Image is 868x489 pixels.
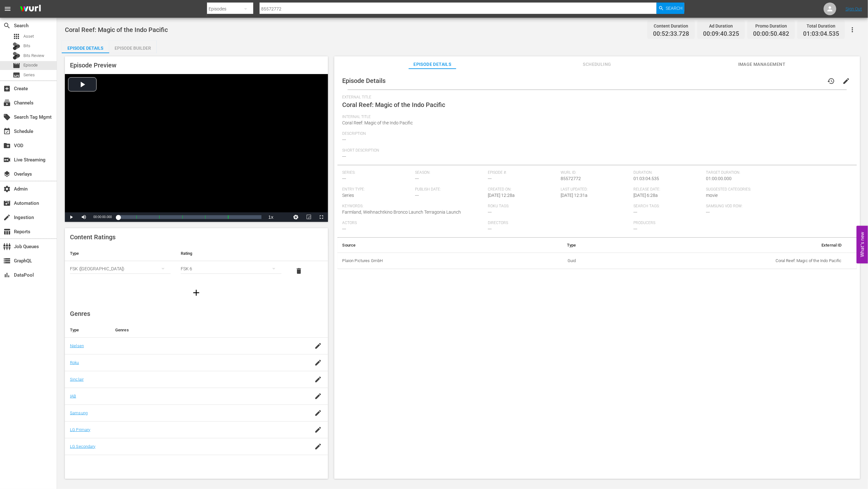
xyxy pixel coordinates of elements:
div: Video Player [65,74,328,222]
span: Asset [13,33,20,40]
span: Coral Reef: Magic of the Indo Pacific [343,120,413,125]
a: IAB [70,394,76,398]
span: Created On: [488,187,557,192]
span: Admin [3,185,11,193]
button: Picture-in-Picture [303,212,315,222]
span: --- [415,193,419,198]
span: Ingestion [3,214,11,221]
span: --- [633,210,637,215]
button: Fullscreen [315,212,328,222]
span: Actors [343,221,485,226]
span: Series [13,71,20,79]
span: history [827,77,835,85]
button: delete [292,263,307,279]
span: delete [295,267,303,275]
span: VOD [3,142,11,149]
th: Genres [110,323,299,338]
span: Episode [13,62,20,69]
span: 00:00:00.000 [93,215,112,219]
span: Publish Date: [415,187,485,192]
span: 00:00:50.482 [753,30,789,38]
span: Schedule [3,128,11,135]
span: Scheduling [573,60,621,68]
div: FSK 6 [181,260,281,278]
a: Nielsen [70,343,84,348]
span: --- [343,226,346,231]
td: Guid [514,253,581,269]
span: External Title [343,95,849,100]
img: ans4CAIJ8jUAAAAAAAAAAAAAAAAAAAAAAAAgQb4GAAAAAAAAAAAAAAAAAAAAAAAAJMjXAAAAAAAAAAAAAAAAAAAAAAAAgAT5G... [15,2,46,16]
button: Mute [78,212,90,222]
th: Source [337,238,514,253]
button: Episode Builder [109,41,157,53]
span: [DATE] 6:28a [633,193,658,198]
span: --- [343,176,346,181]
span: Search Tag Mgmt [3,113,11,121]
a: Samsung [70,411,88,415]
div: FSK ([GEOGRAPHIC_DATA]) [70,260,171,278]
div: Episode Builder [109,41,157,56]
table: simple table [337,238,857,269]
span: Bits Review [23,53,44,59]
span: Series [343,193,354,198]
span: --- [415,176,419,181]
span: 01:00:00.000 [706,176,732,181]
div: Episode Details [62,41,109,56]
span: --- [488,226,492,231]
span: Job Queues [3,243,11,250]
span: 85572772 [561,176,581,181]
span: --- [488,210,492,215]
th: Type [514,238,581,253]
a: Sinclair [70,377,84,382]
span: Short Description [343,148,849,153]
span: movie [706,193,718,198]
table: simple table [65,246,328,281]
a: LG Secondary [70,444,96,449]
div: Total Duration [803,22,839,30]
span: Channels [3,99,11,107]
span: Search Tags: [633,204,703,209]
span: Entry Type: [343,187,412,192]
div: Ad Duration [703,22,739,30]
span: Coral Reef: Magic of the Indo Pacific [343,101,445,109]
button: Jump To Time [290,212,303,222]
span: 01:03:04.535 [633,176,659,181]
span: --- [706,210,710,215]
span: menu [4,5,11,13]
span: 00:52:33.728 [653,30,689,38]
span: Genres [70,310,90,317]
span: Last Updated: [561,187,630,192]
span: Series: [343,170,412,175]
span: Internal Title [343,115,849,120]
span: [DATE] 12:28a [488,193,515,198]
span: Keywords: [343,204,485,209]
span: Wurl ID: [561,170,630,175]
span: Live Streaming [3,156,11,164]
span: [DATE] 12:31a [561,193,588,198]
span: Episode [23,62,38,68]
span: Reports [3,228,11,235]
span: Suggested Categories: [706,187,849,192]
th: Rating [176,246,286,261]
span: Episode Details [343,77,386,85]
span: Release Date: [633,187,703,192]
span: Roku Tags: [488,204,630,209]
span: Duration: [633,170,703,175]
th: Type [65,323,110,338]
span: --- [633,226,637,231]
span: Series [23,72,35,78]
span: Description [343,131,849,136]
button: Open Feedback Widget [857,226,868,263]
span: --- [343,154,346,159]
span: Episode #: [488,170,557,175]
span: Coral Reef: Magic of the Indo Pacific [65,26,168,34]
button: Play [65,212,78,222]
span: Content Ratings [70,233,116,241]
span: Search [666,3,683,14]
a: LG Primary [70,427,90,432]
span: 00:09:40.325 [703,30,739,38]
div: Progress Bar [118,215,261,219]
span: GraphQL [3,257,11,265]
th: External ID [581,238,847,253]
span: Asset [23,33,34,40]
